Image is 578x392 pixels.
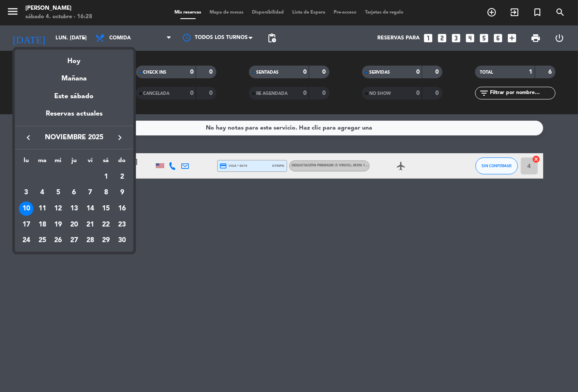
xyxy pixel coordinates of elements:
td: 26 de noviembre de 2025 [50,232,66,248]
div: Hoy [15,50,133,67]
th: lunes [18,156,34,169]
td: 20 de noviembre de 2025 [66,217,82,233]
div: 28 [83,233,97,248]
div: 22 [99,218,113,232]
th: miércoles [50,156,66,169]
td: NOV. [18,169,98,185]
td: 11 de noviembre de 2025 [34,201,50,217]
div: 26 [51,233,65,248]
div: Reservas actuales [15,108,133,126]
td: 9 de noviembre de 2025 [114,185,130,201]
div: 30 [115,233,129,248]
td: 28 de noviembre de 2025 [82,232,98,248]
td: 16 de noviembre de 2025 [114,201,130,217]
td: 6 de noviembre de 2025 [66,185,82,201]
button: keyboard_arrow_right [112,132,127,143]
i: keyboard_arrow_right [115,133,125,143]
td: 19 de noviembre de 2025 [50,217,66,233]
div: 20 [67,218,81,232]
div: 9 [115,185,129,200]
div: 5 [51,185,65,200]
td: 1 de noviembre de 2025 [98,169,114,185]
td: 15 de noviembre de 2025 [98,201,114,217]
td: 17 de noviembre de 2025 [18,217,34,233]
td: 27 de noviembre de 2025 [66,232,82,248]
div: 10 [19,202,33,216]
div: Mañana [15,67,133,84]
div: 29 [99,233,113,248]
button: keyboard_arrow_left [21,132,36,143]
th: jueves [66,156,82,169]
th: sábado [98,156,114,169]
div: 19 [51,218,65,232]
th: domingo [114,156,130,169]
td: 8 de noviembre de 2025 [98,185,114,201]
td: 4 de noviembre de 2025 [34,185,50,201]
th: viernes [82,156,98,169]
td: 25 de noviembre de 2025 [34,232,50,248]
div: 23 [115,218,129,232]
div: 15 [99,202,113,216]
span: noviembre 2025 [36,132,112,143]
div: 13 [67,202,81,216]
div: 14 [83,202,97,216]
td: 2 de noviembre de 2025 [114,169,130,185]
div: 12 [51,202,65,216]
div: 16 [115,202,129,216]
div: 4 [35,185,50,200]
td: 14 de noviembre de 2025 [82,201,98,217]
td: 13 de noviembre de 2025 [66,201,82,217]
div: 7 [83,185,97,200]
div: 11 [35,202,50,216]
td: 30 de noviembre de 2025 [114,232,130,248]
td: 22 de noviembre de 2025 [98,217,114,233]
div: 24 [19,233,33,248]
th: martes [34,156,50,169]
i: keyboard_arrow_left [23,133,33,143]
div: 18 [35,218,50,232]
div: 3 [19,185,33,200]
div: 8 [99,185,113,200]
td: 18 de noviembre de 2025 [34,217,50,233]
td: 3 de noviembre de 2025 [18,185,34,201]
td: 23 de noviembre de 2025 [114,217,130,233]
div: 21 [83,218,97,232]
div: Este sábado [15,85,133,108]
div: 17 [19,218,33,232]
div: 6 [67,185,81,200]
div: 2 [115,170,129,184]
td: 7 de noviembre de 2025 [82,185,98,201]
td: 5 de noviembre de 2025 [50,185,66,201]
td: 10 de noviembre de 2025 [18,201,34,217]
div: 1 [99,170,113,184]
td: 29 de noviembre de 2025 [98,232,114,248]
td: 21 de noviembre de 2025 [82,217,98,233]
td: 24 de noviembre de 2025 [18,232,34,248]
div: 25 [35,233,50,248]
div: 27 [67,233,81,248]
td: 12 de noviembre de 2025 [50,201,66,217]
